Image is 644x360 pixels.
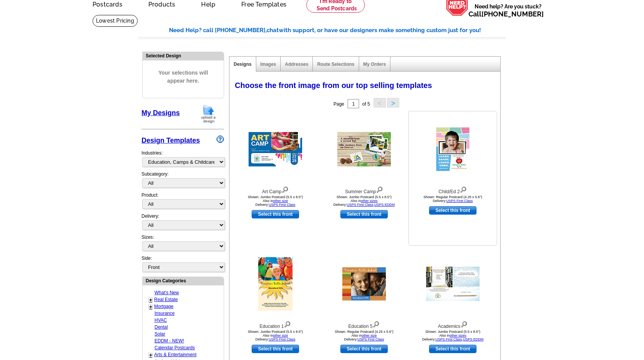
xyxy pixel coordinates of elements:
div: Selected Design [143,52,224,59]
div: Child/Ed 2 [411,185,495,195]
span: Choose the front image from our top selling templates [235,81,432,90]
img: Child/Ed 2 [436,127,470,171]
iframe: LiveChat chat widget [491,182,644,360]
div: Subcategory: [141,171,224,192]
a: Arts & Entertainment [154,352,197,357]
a: Calendar Postcards [154,345,195,350]
a: Solar [154,331,165,337]
a: EDDM - NEW! [154,338,184,344]
a: Route Selections [317,62,354,67]
a: What's New [154,290,179,295]
img: Education 5 [342,267,386,301]
div: Sizes: [141,234,224,255]
div: Education 1 [233,319,317,330]
div: Art Camp [233,185,317,195]
a: use this design [429,206,476,215]
div: Shown: Jumbo Postcard (5.5 x 8.5") Delivery: , [322,195,406,207]
span: Also in [263,199,288,203]
div: Shown: Regular Postcard (4.25 x 5.6") Delivery: [322,330,406,341]
span: Also in [351,334,377,337]
a: USPS First Class [358,337,384,341]
a: Real Estate [154,297,178,302]
div: Shown: Regular Postcard (4.25 x 5.6") Delivery: [411,195,495,203]
a: USPS First Class [269,203,296,207]
a: Designs [234,62,252,67]
a: other size [273,199,288,203]
a: USPS First Class [446,199,473,203]
a: Dental [154,324,168,330]
div: Shown: Jumbo Postcard (5.5 x 8.5") Delivery: , [411,330,495,341]
a: other size [273,334,288,337]
span: Call [468,10,544,18]
img: view design details [372,319,380,328]
a: use this design [252,210,299,218]
a: Addresses [285,62,308,67]
span: Page [333,101,344,107]
img: Art Camp [249,132,302,166]
img: view design details [460,319,468,328]
a: USPS First Class [269,337,296,341]
span: Also in [439,334,467,337]
span: Also in [351,199,378,203]
a: HVAC [154,318,167,323]
a: USPS EDDM [463,337,484,341]
a: My Orders [363,62,386,67]
span: chat [267,27,279,34]
span: Also in [263,334,288,337]
img: upload-design [198,104,218,124]
a: + [149,304,152,310]
a: use this design [429,345,476,353]
a: My Designs [141,109,180,117]
div: Academics [411,319,495,330]
a: other size [362,334,377,337]
div: Shown: Jumbo Postcard (5.5 x 8.5") Delivery: [233,195,317,207]
a: use this design [340,210,388,218]
div: Design Categories [143,277,224,284]
div: Delivery: [141,213,224,234]
img: view design details [460,185,467,193]
a: + [149,297,152,303]
img: Education 1 [258,257,293,311]
a: other sizes [450,334,467,337]
div: Industries: [141,146,224,171]
div: Side: [141,255,224,273]
a: USPS EDDM [374,203,395,207]
button: < [374,98,386,108]
img: view design details [376,185,383,193]
a: Insurance [154,311,175,316]
div: Need Help? call [PHONE_NUMBER], with support, or have our designers make something custom just fo... [169,26,506,35]
a: other sizes [361,199,378,203]
span: Need help? Are you stuck? [468,3,548,18]
a: USPS First Class [436,337,462,341]
a: Mortgage [154,304,174,309]
span: of 5 [362,101,370,107]
div: Shown: Jumbo Postcard (5.5 x 8.5") Delivery: [233,330,317,341]
a: Images [260,62,276,67]
img: Academics [426,267,480,301]
img: design-wizard-help-icon.png [216,135,224,143]
div: Education 5 [322,319,406,330]
img: view design details [284,319,291,328]
div: Summer Camp [322,185,406,195]
a: use this design [340,345,388,353]
a: Design Templates [141,137,200,144]
span: Your selections will appear here. [148,61,218,93]
a: + [149,352,152,358]
img: view design details [281,185,289,193]
div: Product: [141,192,224,213]
button: > [387,98,399,108]
img: Summer Camp [337,132,391,166]
a: [PHONE_NUMBER] [481,10,544,18]
a: use this design [252,345,299,353]
a: USPS First Class [347,203,374,207]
